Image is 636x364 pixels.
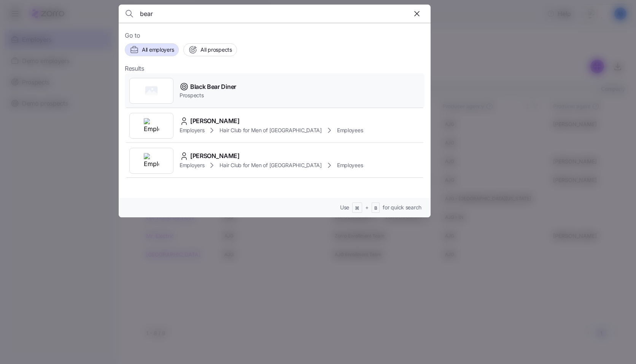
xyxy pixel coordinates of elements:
[180,161,204,169] span: Employers
[340,204,349,211] span: Use
[144,118,159,133] img: Employer logo
[190,151,240,161] span: [PERSON_NAME]
[180,127,204,134] span: Employers
[183,43,237,56] button: All prospects
[125,31,425,40] span: Go to
[125,43,179,56] button: All employers
[190,82,236,92] span: Black Bear Diner
[144,153,159,168] img: Employer logo
[142,46,174,54] span: All employers
[337,127,363,134] span: Employees
[355,205,359,212] span: ⌘
[365,204,369,211] span: +
[180,92,236,99] span: Prospects
[383,204,421,211] span: for quick search
[374,205,377,212] span: B
[337,161,363,169] span: Employees
[125,64,144,73] span: Results
[190,116,240,126] span: [PERSON_NAME]
[219,127,321,134] span: Hair Club for Men of [GEOGRAPHIC_DATA]
[219,161,321,169] span: Hair Club for Men of [GEOGRAPHIC_DATA]
[200,46,232,54] span: All prospects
